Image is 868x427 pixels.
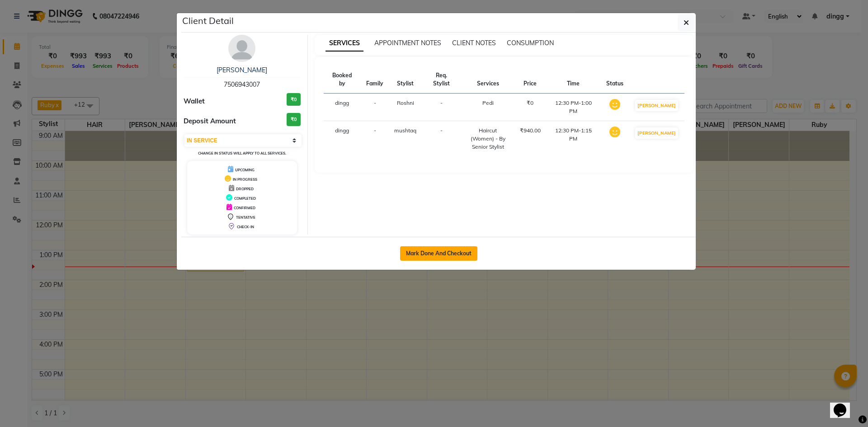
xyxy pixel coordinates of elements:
[467,127,509,151] div: Haircut (Women) - By Senior Stylist
[546,121,601,157] td: 12:30 PM-1:15 PM
[400,246,477,261] button: Mark Done And Checkout
[287,93,301,106] h3: ₹0
[397,99,414,106] span: Roshni
[374,39,441,47] span: APPOINTMENT NOTES
[422,94,461,121] td: -
[236,215,255,220] span: TENTATIVE
[287,113,301,126] h3: ₹0
[546,66,601,94] th: Time
[234,206,255,210] span: CONFIRMED
[546,94,601,121] td: 12:30 PM-1:00 PM
[228,35,255,62] img: avatar
[467,99,509,107] div: Pedi
[217,66,267,74] a: [PERSON_NAME]
[361,94,389,121] td: -
[830,391,859,418] iframe: chat widget
[422,121,461,157] td: -
[184,96,205,107] span: Wallet
[635,127,678,139] button: [PERSON_NAME]
[394,127,416,134] span: mushtaq
[422,66,461,94] th: Req. Stylist
[324,66,361,94] th: Booked by
[520,127,541,135] div: ₹940.00
[520,99,541,107] div: ₹0
[389,66,422,94] th: Stylist
[514,66,546,94] th: Price
[324,121,361,157] td: dingg
[182,14,234,28] h5: Client Detail
[236,187,254,191] span: DROPPED
[184,116,236,127] span: Deposit Amount
[234,196,256,201] span: COMPLETED
[601,66,629,94] th: Status
[325,35,363,52] span: SERVICES
[635,100,678,111] button: [PERSON_NAME]
[224,80,260,89] span: 7506943007
[361,66,389,94] th: Family
[462,66,514,94] th: Services
[235,168,255,172] span: UPCOMING
[324,94,361,121] td: dingg
[237,225,254,229] span: CHECK-IN
[507,39,554,47] span: CONSUMPTION
[233,177,257,182] span: IN PROGRESS
[361,121,389,157] td: -
[452,39,496,47] span: CLIENT NOTES
[198,151,286,155] small: Change in status will apply to all services.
